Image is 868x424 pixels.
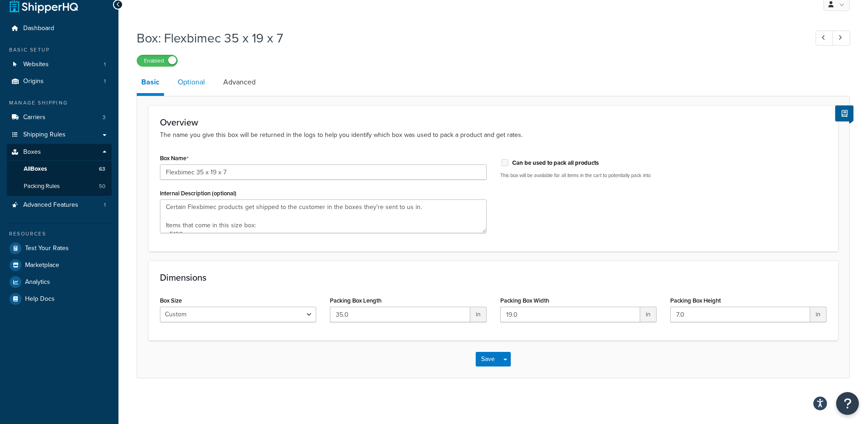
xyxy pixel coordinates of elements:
span: 1 [104,61,106,68]
a: Basic [137,71,164,96]
a: Next Record [832,31,850,46]
button: Open Resource Center [836,392,859,415]
div: Resources [7,230,112,238]
p: The name you give this box will be returned in the logs to help you identify which box was used t... [160,130,827,140]
span: Help Docs [25,295,55,303]
span: Dashboard [23,25,54,32]
label: Packing Box Height [670,297,721,304]
span: Marketplace [25,262,59,269]
span: Boxes [23,148,41,156]
li: Websites [7,56,112,73]
span: in [810,307,827,322]
span: All Boxes [24,165,47,173]
p: This box will be available for all items in the cart to potentially pack into [500,172,827,179]
span: 50 [99,183,105,190]
span: 1 [104,78,106,85]
li: Origins [7,73,112,90]
span: Test Your Rates [25,245,69,252]
span: 3 [103,114,106,121]
div: Manage Shipping [7,99,112,107]
a: Carriers3 [7,109,112,126]
a: Advanced [219,71,260,93]
a: AllBoxes63 [7,161,112,178]
h3: Overview [160,117,827,127]
div: Basic Setup [7,46,112,54]
span: 63 [99,165,105,173]
button: Show Help Docs [835,105,853,121]
a: Dashboard [7,20,112,37]
a: Analytics [7,274,112,290]
textarea: Certain Flexbimec products get shipped to the customer in the boxes they're sent to us in. Items ... [160,199,487,233]
li: Carriers [7,109,112,126]
h3: Dimensions [160,272,827,283]
span: Packing Rules [24,183,60,190]
a: Help Docs [7,291,112,307]
h1: Box: Flexbimec 35 x 19 x 7 [137,29,799,47]
a: Boxes [7,144,112,161]
a: Shipping Rules [7,126,112,143]
a: Advanced Features1 [7,197,112,214]
span: in [640,307,657,322]
a: Optional [173,71,210,93]
a: Marketplace [7,257,112,273]
span: Websites [23,61,49,68]
a: Test Your Rates [7,240,112,256]
a: Packing Rules50 [7,178,112,195]
a: Previous Record [816,31,833,46]
span: in [470,307,487,322]
span: 1 [104,201,106,209]
li: Advanced Features [7,197,112,214]
span: Advanced Features [23,201,78,209]
label: Box Size [160,297,182,304]
label: Enabled [137,55,177,66]
label: Box Name [160,155,189,162]
span: Origins [23,78,44,85]
button: Save [476,352,500,366]
span: Shipping Rules [23,131,66,139]
a: Origins1 [7,73,112,90]
a: Websites1 [7,56,112,73]
span: Carriers [23,114,46,121]
li: Packing Rules [7,178,112,195]
label: Internal Description (optional) [160,190,236,197]
label: Packing Box Length [330,297,381,304]
li: Boxes [7,144,112,196]
span: Analytics [25,278,50,286]
input: This option can't be selected because the box is assigned to a dimensional rule [500,159,509,166]
label: Packing Box Width [500,297,549,304]
label: Can be used to pack all products [512,159,599,167]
